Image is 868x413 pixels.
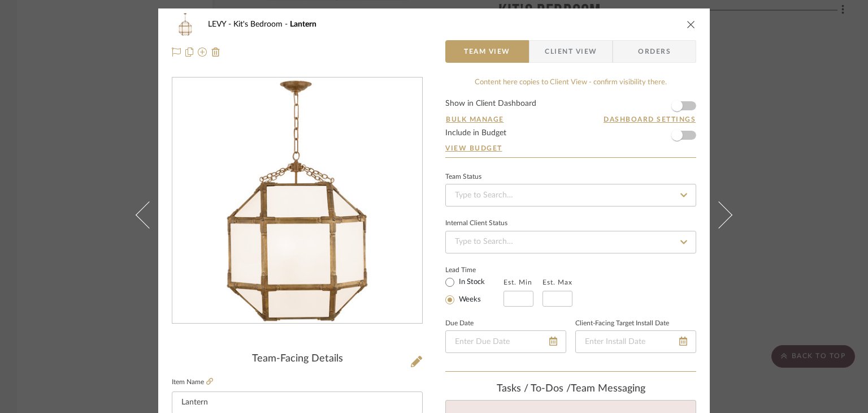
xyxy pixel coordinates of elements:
[172,353,423,365] div: Team-Facing Details
[457,277,485,287] label: In Stock
[445,184,696,206] input: Type to Search…
[208,20,233,28] span: LEVY
[445,77,696,88] div: Content here copies to Client View - confirm visibility there.
[172,13,199,36] img: 733f8726-66f3-4601-b869-95be44f749c8_48x40.jpg
[211,48,220,57] img: Remove from project
[464,40,510,63] span: Team View
[603,114,696,124] button: Dashboard Settings
[233,20,290,28] span: Kit's Bedroom
[445,275,504,307] mat-radio-group: Select item type
[504,278,532,286] label: Est. Min
[445,114,505,124] button: Bulk Manage
[445,221,507,226] div: Internal Client Status
[575,330,696,353] input: Enter Install Date
[445,265,504,275] label: Lead Time
[172,377,213,387] label: Item Name
[497,384,571,394] span: Tasks / To-Dos /
[445,330,566,353] input: Enter Due Date
[445,144,696,153] a: View Budget
[626,40,683,63] span: Orders
[445,231,696,253] input: Type to Search…
[172,78,422,324] div: 0
[542,278,572,286] label: Est. Max
[457,295,481,305] label: Weeks
[545,40,597,63] span: Client View
[445,321,474,326] label: Due Date
[575,321,669,326] label: Client-Facing Target Install Date
[290,20,316,28] span: Lantern
[445,383,696,395] div: team Messaging
[686,19,696,29] button: close
[445,174,481,180] div: Team Status
[175,78,420,324] img: 733f8726-66f3-4601-b869-95be44f749c8_436x436.jpg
